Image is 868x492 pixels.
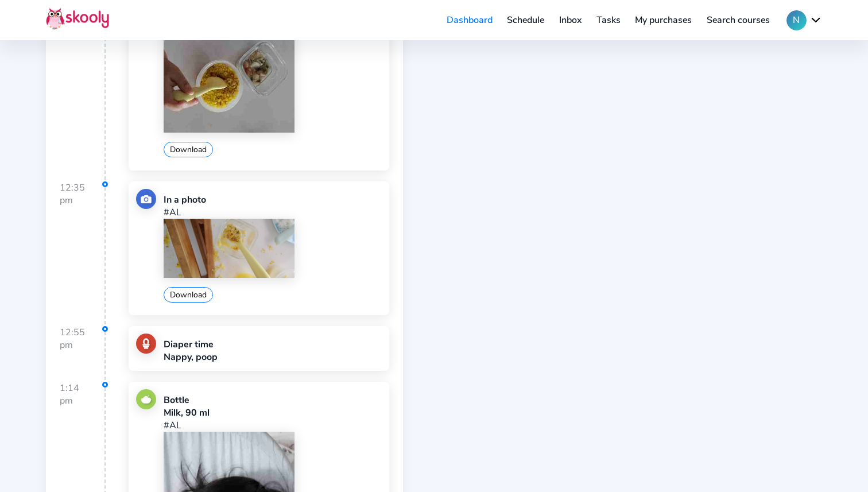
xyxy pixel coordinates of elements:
div: Milk, 90 ml [164,406,382,419]
a: Dashboard [439,11,500,29]
img: Skooly [46,7,109,30]
div: Bottle [164,394,382,406]
button: Nchevron down outline [786,10,822,30]
a: My purchases [627,11,699,29]
a: Schedule [500,11,552,29]
img: 202412070848115500931045662322111429528484446419202508280618131538850228631691.jpg [164,219,294,278]
a: Inbox [552,11,589,29]
div: 12:35 [60,181,106,324]
img: photo.jpg [136,189,156,209]
button: Download [164,142,213,157]
div: pm [60,194,104,207]
p: #AL [164,419,382,432]
a: Search courses [699,11,777,29]
a: Tasks [589,11,628,29]
div: pm [60,394,104,407]
div: Diaper time [164,338,218,351]
div: Nappy, poop [164,351,218,363]
p: #AL [164,206,382,219]
div: In a photo [164,193,382,206]
img: potty.jpg [136,334,156,354]
div: pm [60,339,104,351]
img: food.jpg [136,389,156,409]
button: Download [164,287,213,303]
div: 12:55 [60,326,106,380]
